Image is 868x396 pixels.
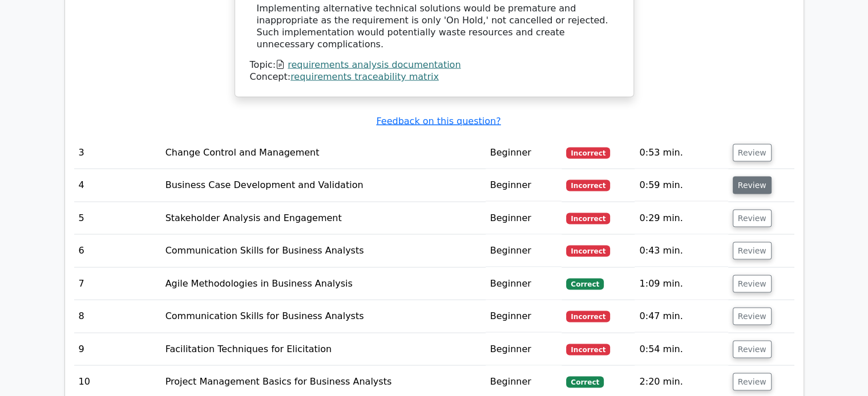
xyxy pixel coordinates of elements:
a: requirements analysis documentation [288,59,461,70]
td: 5 [74,202,161,235]
td: Agile Methodologies in Business Analysis [161,268,486,300]
a: requirements traceability matrix [290,71,439,82]
span: Incorrect [566,246,610,257]
button: Review [733,373,772,391]
td: 0:54 min. [635,333,728,366]
td: Communication Skills for Business Analysts [161,235,486,267]
span: Incorrect [566,311,610,322]
button: Review [733,210,772,227]
td: Beginner [486,137,562,169]
td: 7 [74,268,161,300]
td: 0:59 min. [635,169,728,202]
td: Business Case Development and Validation [161,169,486,202]
td: 6 [74,235,161,267]
div: Topic: [250,59,619,71]
td: Beginner [486,333,562,366]
span: Incorrect [566,213,610,224]
td: 9 [74,333,161,366]
td: 0:29 min. [635,202,728,235]
span: Correct [566,377,603,388]
td: Beginner [486,268,562,300]
a: Feedback on this question? [376,116,500,126]
button: Review [733,177,772,194]
td: 0:47 min. [635,300,728,333]
td: Communication Skills for Business Analysts [161,300,486,333]
td: Beginner [486,202,562,235]
button: Review [733,275,772,293]
td: 1:09 min. [635,268,728,300]
td: 8 [74,300,161,333]
td: 4 [74,169,161,202]
td: Stakeholder Analysis and Engagement [161,202,486,235]
td: 3 [74,137,161,169]
button: Review [733,144,772,162]
td: Beginner [486,169,562,202]
span: Correct [566,279,603,290]
td: Beginner [486,235,562,267]
td: 0:53 min. [635,137,728,169]
td: Facilitation Techniques for Elicitation [161,333,486,366]
div: Concept: [250,71,619,83]
button: Review [733,242,772,260]
span: Incorrect [566,180,610,191]
td: 0:43 min. [635,235,728,267]
button: Review [733,308,772,325]
td: Beginner [486,300,562,333]
td: Change Control and Management [161,137,486,169]
span: Incorrect [566,344,610,356]
span: Incorrect [566,148,610,159]
button: Review [733,341,772,358]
